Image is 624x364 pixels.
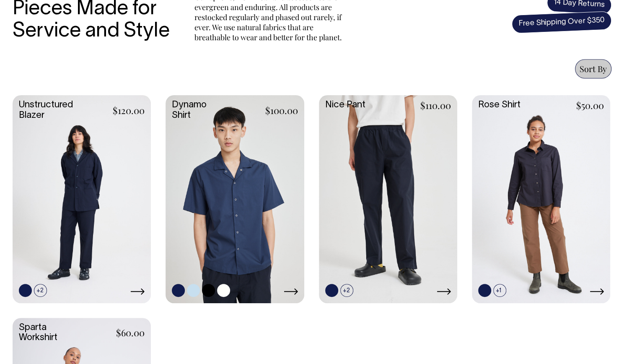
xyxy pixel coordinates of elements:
span: Free Shipping Over $350 [511,11,612,34]
span: +2 [340,284,353,297]
span: +2 [34,284,47,297]
span: Sort By [580,63,607,74]
span: +1 [493,284,506,297]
